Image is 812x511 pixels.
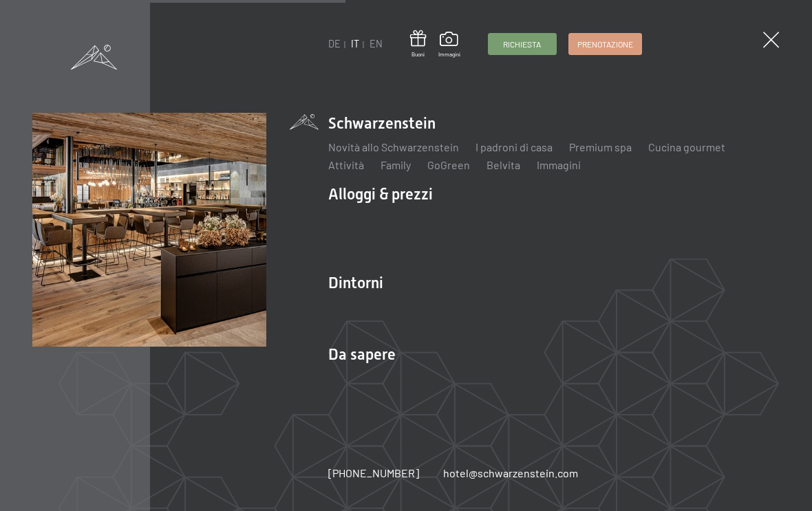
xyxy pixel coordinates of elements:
[503,39,541,50] span: Richiesta
[648,140,725,153] a: Cucina gourmet
[328,158,364,171] a: Attività
[351,38,359,50] a: IT
[328,466,419,479] span: [PHONE_NUMBER]
[577,39,633,50] span: Prenotazione
[410,30,426,58] a: Buoni
[569,140,632,153] a: Premium spa
[438,51,460,58] span: Immagini
[489,34,556,54] a: Richiesta
[537,158,581,171] a: Immagini
[381,158,411,171] a: Family
[410,51,426,58] span: Buoni
[438,32,460,58] a: Immagini
[569,34,641,54] a: Prenotazione
[487,158,520,171] a: Belvita
[370,38,383,50] a: EN
[427,158,470,171] a: GoGreen
[328,38,341,50] a: DE
[328,466,419,481] a: [PHONE_NUMBER]
[328,140,459,153] a: Novità allo Schwarzenstein
[443,466,578,481] a: hotel@schwarzenstein.com
[476,140,553,153] a: I padroni di casa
